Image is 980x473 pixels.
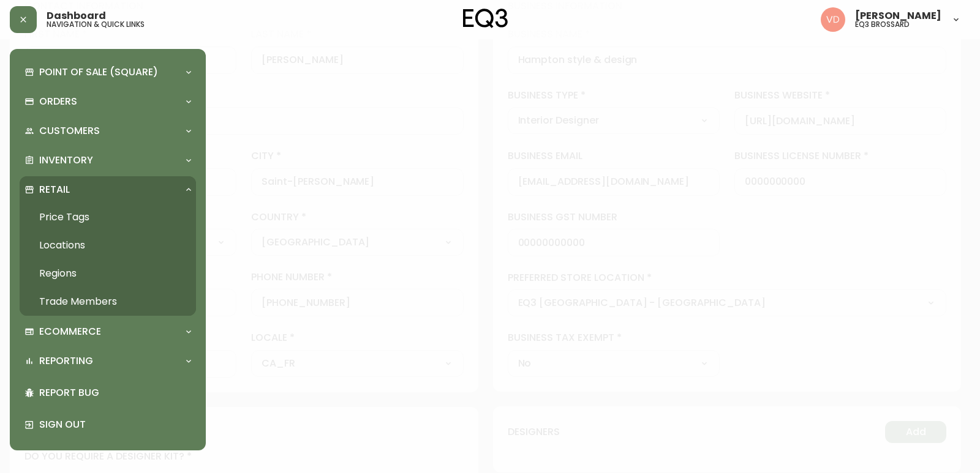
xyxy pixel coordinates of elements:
[20,318,196,345] div: Ecommerce
[20,88,196,115] div: Orders
[20,377,196,409] div: Report Bug
[463,9,508,28] img: logo
[855,21,910,28] h5: eq3 brossard
[39,65,158,79] p: Point of Sale (Square)
[20,147,196,174] div: Inventory
[39,386,191,400] p: Report Bug
[855,11,941,21] span: [PERSON_NAME]
[20,203,196,231] a: Price Tags
[821,7,845,32] img: 34cbe8de67806989076631741e6a7c6b
[20,409,196,441] div: Sign Out
[20,288,196,316] a: Trade Members
[20,59,196,86] div: Point of Sale (Square)
[39,95,77,108] p: Orders
[39,418,191,431] p: Sign Out
[20,117,196,144] div: Customers
[20,259,196,288] a: Regions
[39,354,93,368] p: Reporting
[47,11,106,21] span: Dashboard
[20,176,196,203] div: Retail
[20,231,196,259] a: Locations
[39,154,93,167] p: Inventory
[39,325,101,338] p: Ecommerce
[39,183,70,196] p: Retail
[39,124,100,138] p: Customers
[20,348,196,374] div: Reporting
[47,21,145,28] h5: navigation & quick links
